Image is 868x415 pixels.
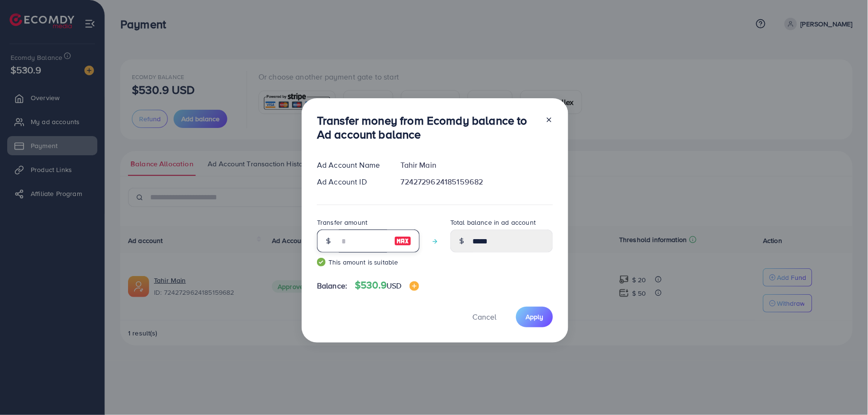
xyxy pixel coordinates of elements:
[309,176,393,187] div: Ad Account ID
[317,280,347,291] span: Balance:
[355,279,419,291] h4: $530.9
[309,160,393,171] div: Ad Account Name
[516,307,553,327] button: Apply
[317,258,326,266] img: guide
[410,281,419,291] img: image
[460,307,508,327] button: Cancel
[827,372,861,408] iframe: Chat
[393,160,561,171] div: Tahir Main
[526,312,543,322] span: Apply
[317,114,538,141] h3: Transfer money from Ecomdy balance to Ad account balance
[450,218,536,227] label: Total balance in ad account
[387,280,401,291] span: USD
[317,218,367,227] label: Transfer amount
[317,257,420,267] small: This amount is suitable
[472,311,496,322] span: Cancel
[394,235,411,247] img: image
[393,176,561,187] div: 7242729624185159682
